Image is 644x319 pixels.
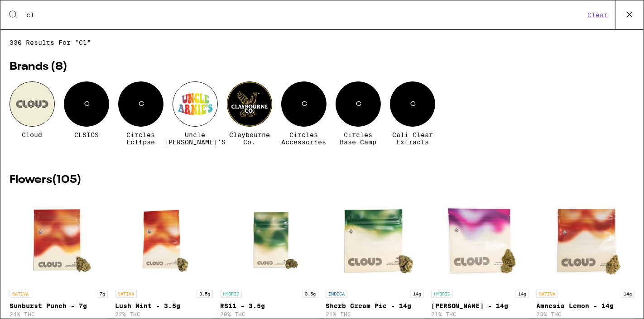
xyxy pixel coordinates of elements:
[13,195,104,285] img: Cloud - Sunburst Punch - 7g
[621,290,634,298] p: 14g
[302,290,318,298] p: 3.5g
[431,311,529,317] p: 21% THC
[197,290,213,298] p: 3.5g
[10,311,108,317] p: 24% THC
[26,11,585,19] input: Search for products & categories
[281,81,327,127] div: C
[540,195,631,285] img: Cloud - Amnesia Lemon - 14g
[115,302,213,309] p: Lush Mint - 3.5g
[74,131,99,138] span: CLSICS
[5,6,65,14] span: Hi. Need any help?
[536,302,634,309] p: Amnesia Lemon - 14g
[165,131,226,146] span: Uncle [PERSON_NAME]'s
[390,81,435,127] div: C
[115,290,137,298] p: SATIVA
[326,311,424,317] p: 21% THC
[431,302,529,309] p: [PERSON_NAME] - 14g
[390,131,435,146] span: Cali Clear Extracts
[118,131,163,146] span: Circles Eclipse
[220,290,242,298] p: HYBRID
[281,131,327,146] span: Circles Accessories
[585,11,610,19] button: Clear
[336,131,381,146] span: Circles Base Camp
[118,81,163,127] div: C
[220,311,318,317] p: 20% THC
[10,39,634,46] span: 330 results for "cl"
[64,81,109,127] div: C
[97,290,108,298] p: 7g
[336,81,381,127] div: C
[435,195,525,285] img: Cloud - Runtz - 14g
[224,195,315,285] img: Cloud - RS11 - 3.5g
[515,290,529,298] p: 14g
[10,290,31,298] p: SATIVA
[227,131,272,146] span: Claybourne Co.
[326,290,347,298] p: INDICA
[10,62,634,72] h2: Brands ( 8 )
[431,290,453,298] p: HYBRID
[536,311,634,317] p: 23% THC
[410,290,424,298] p: 14g
[22,131,43,138] span: Cloud
[220,302,318,309] p: RS11 - 3.5g
[329,195,420,285] img: Cloud - Sherb Cream Pie - 14g
[536,290,558,298] p: SATIVA
[10,175,634,186] h2: Flowers ( 105 )
[326,302,424,309] p: Sherb Cream Pie - 14g
[119,195,209,285] img: Cloud - Lush Mint - 3.5g
[115,311,213,317] p: 22% THC
[10,302,108,309] p: Sunburst Punch - 7g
